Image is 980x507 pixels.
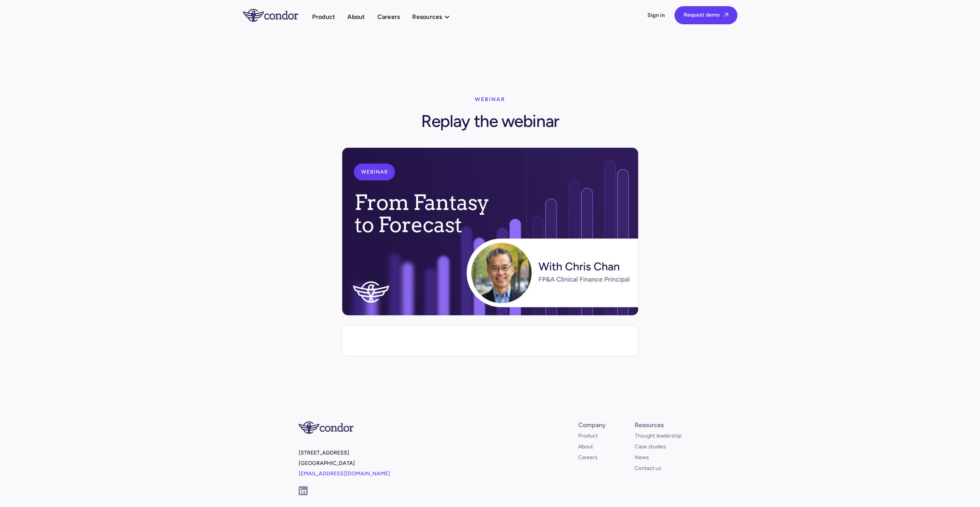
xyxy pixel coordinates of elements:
[243,9,312,21] a: home
[377,12,400,22] a: Careers
[647,12,665,19] a: Sign in
[635,465,661,472] a: Contact us
[475,92,505,107] div: Webinar
[578,421,606,429] div: Company
[578,432,598,440] a: Product
[635,421,664,429] div: Resources
[578,443,593,451] a: About
[635,443,666,451] a: Case studies
[724,12,728,17] span: 
[412,12,457,22] div: Resources
[421,107,559,132] h1: Replay the webinar
[299,470,390,477] a: [EMAIL_ADDRESS][DOMAIN_NAME]
[312,12,335,22] a: Product
[635,454,649,461] a: News
[299,448,487,485] p: [STREET_ADDRESS] [GEOGRAPHIC_DATA]
[347,12,365,22] a: About
[635,432,681,440] a: Thought leadership
[674,6,737,24] a: Request demo
[412,12,442,22] div: Resources
[578,454,598,461] a: Careers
